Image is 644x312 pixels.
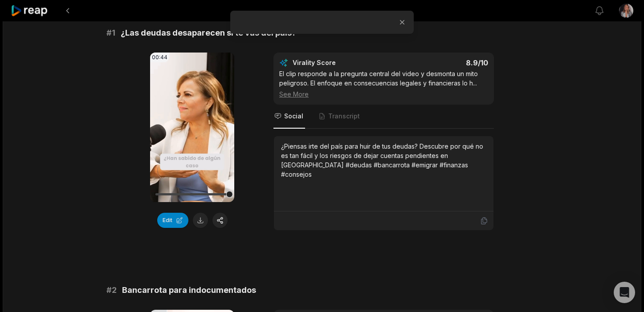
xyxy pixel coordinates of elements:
[106,284,117,296] span: # 2
[393,58,489,67] div: 8.9 /10
[157,213,188,228] button: Edit
[279,69,488,99] div: El clip responde a la pregunta central del video y desmonta un mito peligroso. El enfoque en cons...
[279,89,488,99] div: See More
[293,58,388,67] div: Virality Score
[106,27,115,39] span: # 1
[150,53,234,202] video: Your browser does not support mp4 format.
[121,27,296,39] span: ¿Las deudas desaparecen si te vas del país?
[122,284,256,296] span: Bancarrota para indocumentados
[284,112,303,121] span: Social
[614,282,635,303] div: Open Intercom Messenger
[281,142,486,179] div: ¿Piensas irte del país para huir de tus deudas? Descubre por qué no es tan fácil y los riesgos de...
[328,112,360,121] span: Transcript
[273,105,494,129] nav: Tabs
